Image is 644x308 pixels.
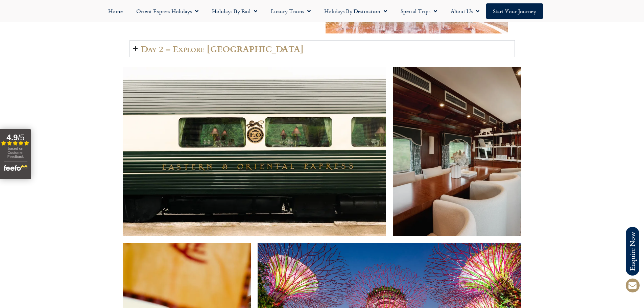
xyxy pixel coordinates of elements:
[205,3,264,19] a: Holidays by Rail
[141,44,304,53] h2: Day 2 – Explore [GEOGRAPHIC_DATA]
[486,3,543,19] a: Start your Journey
[444,3,486,19] a: About Us
[129,40,515,57] summary: Day 2 – Explore [GEOGRAPHIC_DATA]
[264,3,317,19] a: Luxury Trains
[129,3,205,19] a: Orient Express Holidays
[3,3,641,19] nav: Menu
[101,3,129,19] a: Home
[394,3,444,19] a: Special Trips
[317,3,394,19] a: Holidays by Destination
